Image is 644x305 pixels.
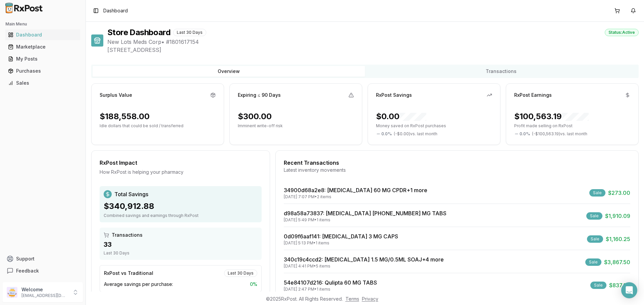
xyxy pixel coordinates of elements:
[104,213,258,218] div: Combined savings and earnings through RxPost
[5,65,80,77] a: Purchases
[5,29,80,41] a: Dashboard
[284,256,444,263] a: 340c19c4ccd2: [MEDICAL_DATA] 1.5 MG/0.5ML SOAJ+4 more
[365,66,637,77] button: Transactions
[173,29,206,36] div: Last 30 Days
[103,7,128,14] nav: breadcrumb
[621,282,637,298] div: Open Intercom Messenger
[238,123,354,129] p: Imminent write-off risk
[606,235,630,243] span: $1,160.25
[21,286,68,293] p: Welcome
[3,253,83,265] button: Support
[107,46,639,54] span: [STREET_ADDRESS]
[376,92,412,98] div: RxPost Savings
[284,240,398,246] div: [DATE] 5:13 PM • 1 items
[8,31,77,38] div: Dashboard
[93,66,365,77] button: Overview
[107,38,639,46] span: New Lots Meds Corp • # 1801617154
[3,3,46,13] img: RxPost Logo
[103,7,128,14] span: Dashboard
[605,29,639,36] div: Status: Active
[514,111,589,122] div: $100,563.19
[587,235,603,243] div: Sale
[589,189,605,197] div: Sale
[284,159,630,167] div: Recent Transactions
[585,258,601,266] div: Sale
[284,233,398,240] a: 0d09f6aaf141: [MEDICAL_DATA] 3 MG CAPS
[376,123,492,129] p: Money saved on RxPost purchases
[114,190,148,198] span: Total Savings
[608,189,630,197] span: $273.00
[104,270,153,277] div: RxPost vs Traditional
[284,194,427,200] div: [DATE] 7:07 PM • 2 items
[238,92,281,98] div: Expiring ≤ 90 Days
[100,92,132,98] div: Surplus Value
[586,212,602,220] div: Sale
[284,263,444,269] div: [DATE] 4:41 PM • 5 items
[3,54,83,64] button: My Posts
[112,232,143,238] span: Transactions
[362,296,378,302] a: Privacy
[8,56,77,62] div: My Posts
[284,210,446,217] a: d98a58a73837: [MEDICAL_DATA] [PHONE_NUMBER] MG TABS
[224,270,257,277] div: Last 30 Days
[7,287,17,298] img: User avatar
[532,131,587,137] span: ( - $100,563.19 ) vs. last month
[3,66,83,76] button: Purchases
[8,80,77,86] div: Sales
[284,187,427,194] a: 34900d68a2e8: [MEDICAL_DATA] 60 MG CPDR+1 more
[514,92,552,98] div: RxPost Earnings
[520,131,530,137] span: 0.0 %
[376,111,426,122] div: $0.00
[8,44,77,50] div: Marketplace
[284,217,446,223] div: [DATE] 5:49 PM • 1 items
[381,131,392,137] span: 0.0 %
[3,29,83,40] button: Dashboard
[345,296,359,302] a: Terms
[100,123,216,129] p: Idle dollars that could be sold / transferred
[104,250,258,256] div: Last 30 Days
[609,281,630,289] span: $837.20
[104,201,258,212] div: $340,912.88
[604,258,630,266] span: $3,867.50
[107,27,170,38] h1: Store Dashboard
[100,169,262,175] div: How RxPost is helping your pharmacy
[100,111,150,122] div: $188,558.00
[5,21,80,27] h2: Main Menu
[514,123,630,129] p: Profit made selling on RxPost
[104,240,258,249] div: 33
[3,42,83,52] button: Marketplace
[5,41,80,53] a: Marketplace
[104,281,173,288] span: Average savings per purchase:
[21,293,68,298] p: [EMAIL_ADDRESS][DOMAIN_NAME]
[284,287,377,292] div: [DATE] 2:47 PM • 1 items
[3,78,83,88] button: Sales
[16,268,39,274] span: Feedback
[238,111,272,122] div: $300.00
[100,159,262,167] div: RxPost Impact
[5,53,80,65] a: My Posts
[250,281,257,288] span: 0 %
[590,282,606,289] div: Sale
[394,131,437,137] span: ( - $0.00 ) vs. last month
[8,68,77,74] div: Purchases
[5,77,80,89] a: Sales
[3,265,83,277] button: Feedback
[284,167,630,173] div: Latest inventory movements
[605,212,630,220] span: $1,910.09
[284,279,377,286] a: 54e84107d216: Qulipta 60 MG TABS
